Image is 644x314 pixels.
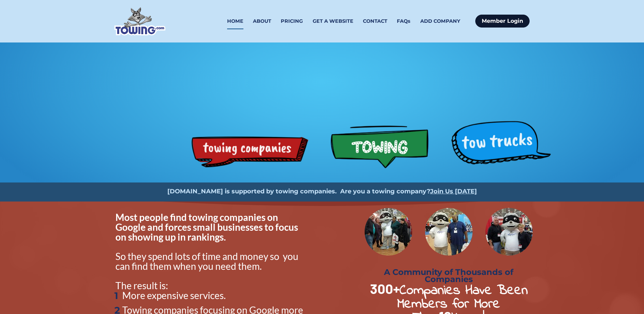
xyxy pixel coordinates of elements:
a: Member Login [475,15,530,28]
span: The result is: [115,280,168,291]
a: ADD COMPANY [420,13,460,29]
a: GET A WEBSITE [313,13,353,29]
a: CONTACT [363,13,387,29]
a: Join Us [DATE] [430,188,477,195]
span: More expensive services. [122,290,226,301]
a: PRICING [281,13,303,29]
strong: 300+ [370,280,400,297]
strong: A Community of Thousands of Companies [384,267,516,284]
strong: Companies Have Been [400,281,528,301]
a: ABOUT [253,13,271,29]
span: So they spend lots of time and money so you can find them when you need them. [115,250,300,272]
strong: [DOMAIN_NAME] is supported by towing companies. Are you a towing company? [167,188,430,195]
span: Most people find towing companies on Google and forces small businesses to focus on showing up in... [115,211,300,243]
img: Towing.com Logo [114,7,165,35]
a: HOME [227,13,243,29]
a: FAQs [397,13,410,29]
